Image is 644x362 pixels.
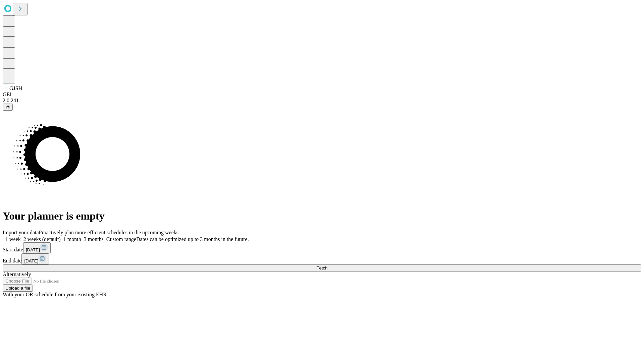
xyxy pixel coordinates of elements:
div: Start date [3,242,641,253]
span: [DATE] [26,247,40,252]
span: Custom range [106,236,136,242]
div: 2.0.241 [3,98,641,104]
span: Import your data [3,230,39,235]
span: [DATE] [24,258,38,263]
div: GEI [3,92,641,98]
span: 2 weeks (default) [23,236,61,242]
button: Fetch [3,264,641,271]
span: Alternatively [3,271,31,277]
span: @ [5,105,10,110]
span: 3 months [84,236,104,242]
span: Dates can be optimized up to 3 months in the future. [136,236,249,242]
span: Fetch [316,265,327,270]
span: With your OR schedule from your existing EHR [3,292,107,297]
span: Proactively plan more efficient schedules in the upcoming weeks. [39,230,180,235]
span: GJSH [9,85,22,91]
button: [DATE] [21,253,49,264]
button: [DATE] [23,242,51,253]
div: End date [3,253,641,264]
span: 1 month [63,236,81,242]
h1: Your planner is empty [3,210,641,222]
button: @ [3,104,13,111]
span: 1 week [5,236,21,242]
button: Upload a file [3,285,33,292]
